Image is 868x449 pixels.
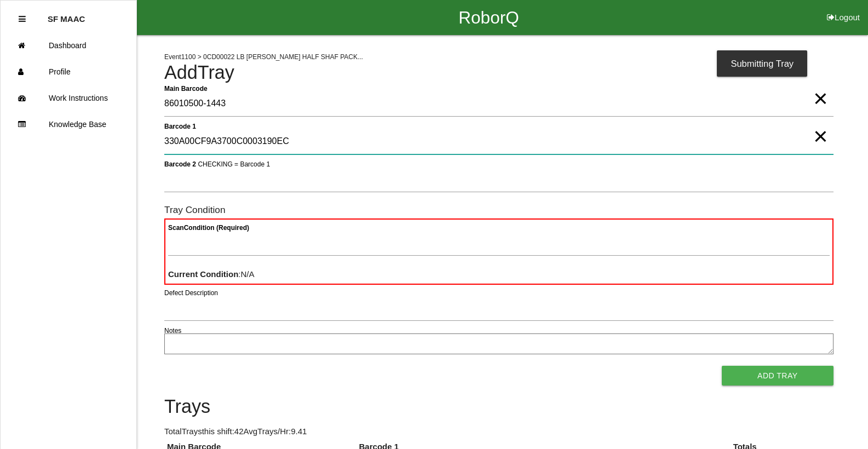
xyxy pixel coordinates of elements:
[164,62,833,83] h4: Add Tray
[168,269,255,279] span: : N/A
[198,160,270,168] span: CHECKING = Barcode 1
[168,269,238,279] b: Current Condition
[164,326,181,336] label: Notes
[164,53,363,61] span: Event 1100 > 0CD00022 LB [PERSON_NAME] HALF SHAF PACK...
[48,6,85,24] p: SF MAAC
[1,111,136,137] a: Knowledge Base
[164,160,196,168] b: Barcode 2
[813,114,827,136] span: Clear Input
[722,366,833,385] button: Add Tray
[164,396,833,417] h4: Trays
[164,91,833,117] input: Required
[168,224,249,232] b: Scan Condition (Required)
[813,77,827,99] span: Clear Input
[1,85,136,111] a: Work Instructions
[164,205,833,215] h6: Tray Condition
[164,288,218,298] label: Defect Description
[1,32,136,59] a: Dashboard
[717,50,807,77] div: Submitting Tray
[164,122,196,130] b: Barcode 1
[1,59,136,85] a: Profile
[19,6,26,32] div: Close
[164,425,833,438] p: Total Trays this shift: 42 Avg Trays /Hr: 9.41
[164,84,208,92] b: Main Barcode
